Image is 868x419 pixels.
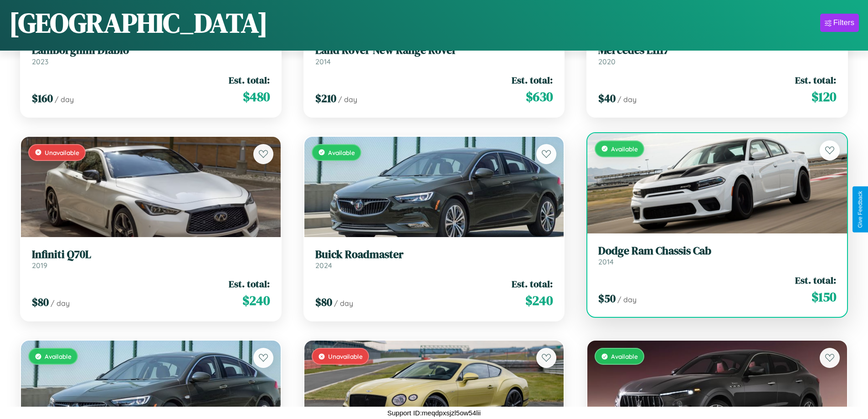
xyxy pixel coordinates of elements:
[338,95,357,104] span: / day
[820,14,859,32] button: Filters
[32,44,270,57] h3: Lamborghini Diablo
[833,18,854,27] div: Filters
[598,244,836,267] a: Dodge Ram Chassis Cab2014
[243,88,270,106] span: $ 480
[328,352,363,360] span: Unavailable
[55,95,74,104] span: / day
[32,57,48,66] span: 2023
[32,261,47,270] span: 2019
[512,277,553,290] span: Est. total:
[315,57,331,66] span: 2014
[334,299,353,308] span: / day
[598,44,836,66] a: Mercedes L11172020
[315,295,332,310] span: $ 80
[598,44,836,57] h3: Mercedes L1117
[812,288,836,306] span: $ 150
[51,299,70,308] span: / day
[526,88,553,106] span: $ 630
[611,145,638,153] span: Available
[795,274,836,287] span: Est. total:
[598,257,614,266] span: 2014
[525,291,553,310] span: $ 240
[512,73,553,87] span: Est. total:
[598,91,616,106] span: $ 40
[32,248,270,270] a: Infiniti Q70L2019
[32,44,270,66] a: Lamborghini Diablo2023
[598,244,836,258] h3: Dodge Ram Chassis Cab
[611,352,638,360] span: Available
[795,73,836,87] span: Est. total:
[315,248,553,270] a: Buick Roadmaster2024
[229,73,270,87] span: Est. total:
[598,291,616,306] span: $ 50
[242,291,270,310] span: $ 240
[45,149,79,156] span: Unavailable
[617,295,637,304] span: / day
[857,191,863,228] div: Give Feedback
[32,91,53,106] span: $ 160
[9,4,268,41] h1: [GEOGRAPHIC_DATA]
[32,248,270,261] h3: Infiniti Q70L
[315,44,553,66] a: Land Rover New Range Rover2014
[315,248,553,261] h3: Buick Roadmaster
[229,277,270,290] span: Est. total:
[32,295,49,310] span: $ 80
[617,95,637,104] span: / day
[315,261,332,270] span: 2024
[45,352,72,360] span: Available
[315,91,336,106] span: $ 210
[315,44,553,57] h3: Land Rover New Range Rover
[598,57,616,66] span: 2020
[387,407,481,419] p: Support ID: meqdpxsjzl5ow54lii
[328,149,355,156] span: Available
[812,88,836,106] span: $ 120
